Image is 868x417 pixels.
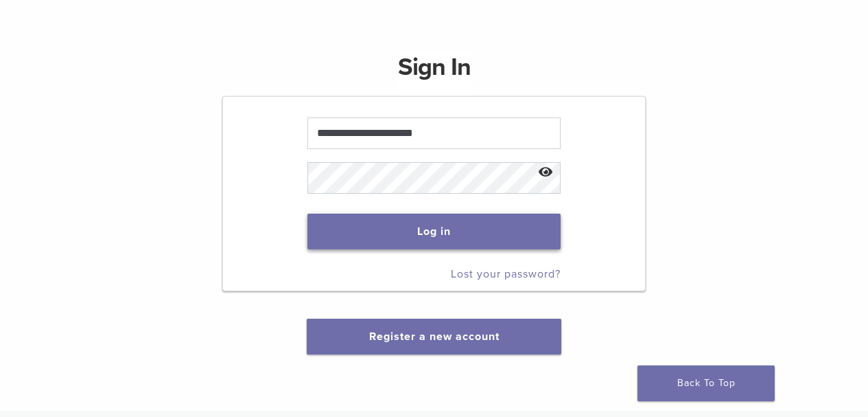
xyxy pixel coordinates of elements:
h1: Sign In [398,51,471,95]
button: Show password [531,155,561,190]
button: Register a new account [307,319,561,354]
a: Register a new account [369,330,500,343]
a: Back To Top [637,365,775,401]
a: Lost your password? [451,267,561,281]
button: Log in [307,214,561,249]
